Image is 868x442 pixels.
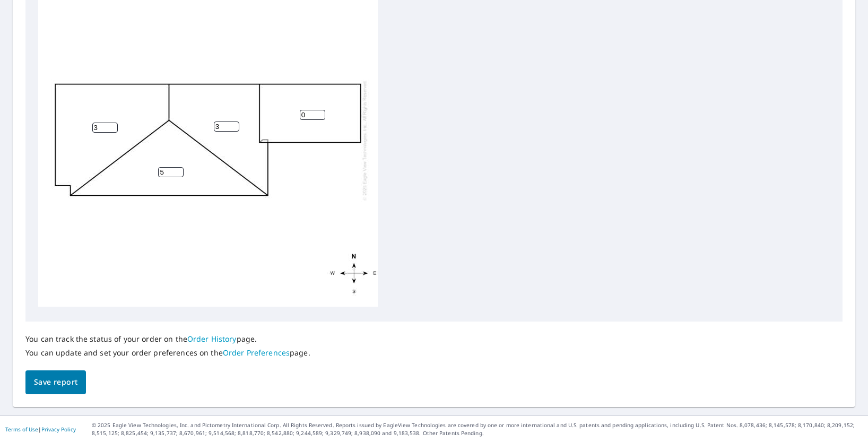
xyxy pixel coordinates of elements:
[25,334,310,344] p: You can track the status of your order on the page.
[5,426,76,432] p: |
[25,370,86,394] button: Save report
[5,426,38,433] a: Terms of Use
[223,348,290,358] a: Order Preferences
[25,348,310,358] p: You can update and set your order preferences on the page.
[92,421,863,437] p: © 2025 Eagle View Technologies, Inc. and Pictometry International Corp. All Rights Reserved. Repo...
[34,376,77,389] span: Save report
[41,426,76,433] a: Privacy Policy
[187,334,237,344] a: Order History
